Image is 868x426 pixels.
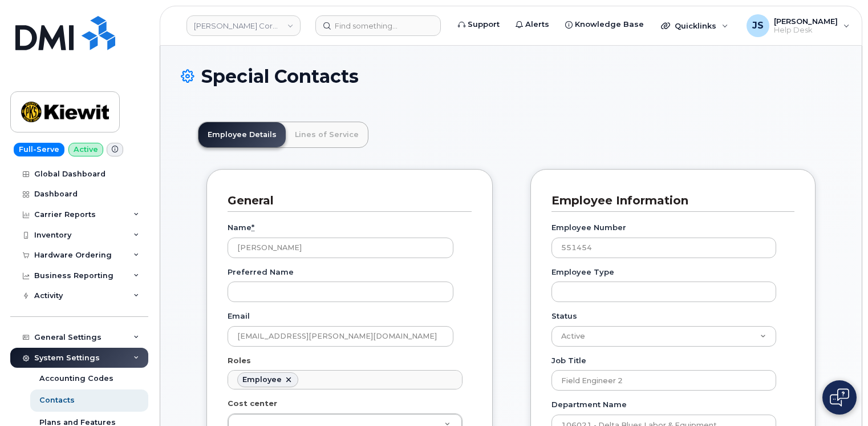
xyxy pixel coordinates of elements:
[228,222,254,233] label: Name
[181,66,841,86] h1: Special Contacts
[252,223,254,232] abbr: required
[551,355,586,366] label: Job Title
[228,267,294,278] label: Preferred Name
[551,222,626,233] label: Employee Number
[242,375,282,384] div: Employee
[228,193,463,208] h3: General
[551,193,786,208] h3: Employee Information
[228,398,277,409] label: Cost center
[228,355,251,366] label: Roles
[551,399,627,410] label: Department Name
[228,311,250,321] label: Email
[830,388,849,407] img: Open chat
[551,267,614,278] label: Employee Type
[551,311,577,321] label: Status
[198,122,286,147] a: Employee Details
[286,122,368,147] a: Lines of Service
